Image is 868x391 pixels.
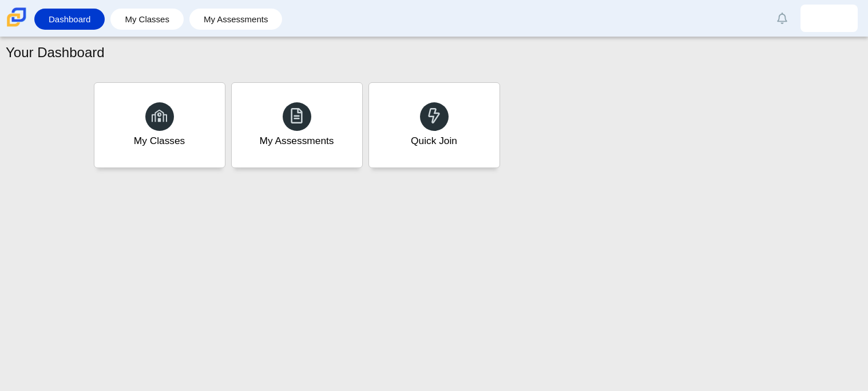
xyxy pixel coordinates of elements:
a: My Classes [94,82,225,168]
a: Carmen School of Science & Technology [5,21,29,31]
a: Quick Join [368,82,500,168]
a: Alerts [770,6,795,31]
a: My Assessments [195,9,277,30]
div: My Assessments [260,134,334,148]
div: My Classes [134,134,185,148]
a: Dashboard [40,9,99,30]
img: Carmen School of Science & Technology [5,5,29,29]
a: kamilah.pateirovel.IY1cu0 [800,5,858,32]
div: Quick Join [411,134,457,148]
a: My Assessments [231,82,363,168]
h1: Your Dashboard [6,43,105,62]
img: kamilah.pateirovel.IY1cu0 [820,9,838,27]
a: My Classes [116,9,178,30]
